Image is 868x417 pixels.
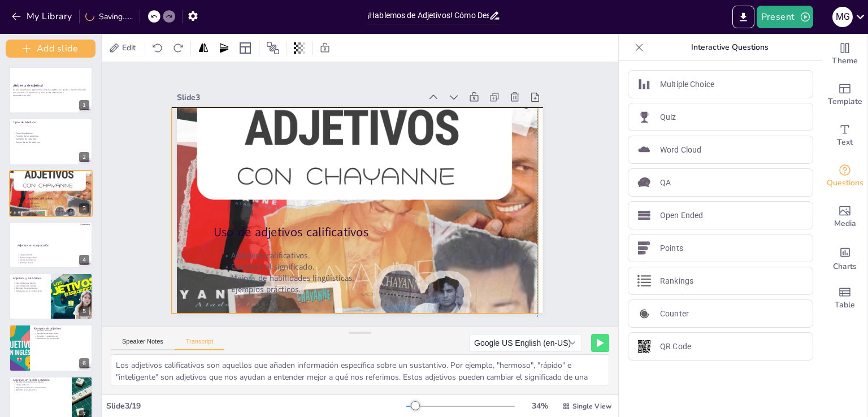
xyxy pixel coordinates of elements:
span: Table [835,299,855,311]
p: Open Ended [660,210,703,221]
p: Ejemplos de uso. [17,262,83,264]
img: Word Cloud icon [637,143,651,157]
div: 4 [9,221,93,268]
div: Add charts and graphs [822,237,867,278]
p: Uso de superlativos. [17,259,83,262]
img: Open Ended icon [637,208,651,222]
p: Rankings [660,275,693,287]
p: Cambian el significado. [19,205,94,208]
div: Add ready made slides [822,75,867,115]
p: Ejemplos comunes. [34,329,88,332]
img: Multiple Choice icon [637,77,651,91]
div: Change the overall theme [822,34,867,75]
img: Rankings icon [637,274,651,288]
p: Comparaciones. [17,254,83,257]
span: Position [266,41,280,55]
div: 2 [79,152,89,162]
button: M G [832,6,853,28]
div: Get real-time input from your audience [822,156,867,197]
div: 34 % [526,401,553,411]
div: 4 [79,255,89,265]
span: Template [828,95,862,108]
span: Media [834,218,856,230]
div: 3 [79,203,89,214]
strong: ¡Hablemos de Adjetivos! [13,84,43,88]
p: Word Cloud [660,144,701,156]
p: Tamaños y características. [34,335,88,337]
span: Charts [833,260,857,273]
p: Ejemplos de concordancia. [13,287,46,290]
img: QA icon [637,176,651,189]
p: Ejemplos de adjetivos [34,327,88,331]
div: M G [832,7,853,27]
div: Layout [236,39,254,57]
p: Concordancia de adjetivos. [13,141,73,144]
button: Google US English (en-US) [469,334,582,352]
div: Add text boxes [822,115,867,156]
button: Add slide [6,40,96,58]
div: 6 [9,324,93,371]
span: Single View [572,402,611,411]
button: Speaker Notes [111,338,175,350]
p: Descripción de personas y lugares. [13,381,67,384]
p: Formas comparativas. [17,257,83,259]
p: Quiz [660,111,676,123]
div: Slide 3 / 19 [106,401,406,411]
div: Add a table [822,278,867,319]
p: Importancia en la comunicación. [13,289,46,292]
div: 3 [9,170,93,217]
p: Cambian el significado. [209,136,438,388]
img: Points icon [637,241,651,255]
div: 5 [79,306,89,316]
span: Theme [832,55,858,67]
img: Counter icon [637,307,651,320]
p: Multiple Choice [660,79,714,90]
p: Mejora de habilidades lingüísticas. [19,207,94,210]
p: En esta presentación, exploraremos cómo los adjetivos nos ayudan a describir el mundo que nos rod... [13,89,88,94]
p: Ejemplos de cada tipo. [13,138,73,141]
div: 1 [79,100,89,110]
div: 5 [9,273,93,320]
button: Present [757,6,813,28]
p: QA [660,177,671,189]
p: Adjetivos en comparación [18,244,84,248]
input: Insert title [367,7,489,24]
p: Tipos de adjetivos. [13,132,73,134]
p: Concordancia de género. [13,281,46,284]
button: Export to PowerPoint [732,6,754,28]
p: Uso de adjetivos calificativos [18,197,93,201]
button: Transcript [175,338,225,350]
p: Generated with [URL] [13,94,88,97]
button: My Library [8,7,77,25]
div: 6 [79,358,89,368]
p: Ejemplos en la vida diaria. [13,389,67,392]
p: Descripción de emociones. [34,332,88,335]
p: Adjetivos calificativos. [19,202,94,205]
p: Uso de adjetivos calificativos [228,105,461,361]
p: Color y emoción. [13,384,67,386]
p: Función de los adjetivos. [13,134,73,137]
div: 2 [9,118,93,165]
p: Importancia en la expresión. [34,337,88,340]
p: Mejora de habilidades lingüísticas. [201,144,429,396]
p: Counter [660,308,689,320]
p: QR Code [660,341,691,353]
span: Text [837,136,853,149]
p: Concordancia de número. [13,284,46,287]
div: Saving...... [85,11,133,22]
span: Edit [120,42,138,53]
p: Adjetivos en la vida cotidiana [13,378,67,382]
textarea: Los adjetivos calificativos son aquellos que añaden información específica sobre un sustantivo. P... [111,354,609,385]
p: Mejora de habilidades comunicativas. [13,386,67,389]
p: Adjetivos calificativos. [218,128,446,380]
p: Tipos de adjetivos [13,120,67,124]
p: Ejemplos prácticos. [19,210,94,213]
div: Add images, graphics, shapes or video [822,197,867,237]
img: QR Code icon [637,340,651,353]
div: 1 [9,67,93,114]
p: Points [660,242,683,254]
img: Quiz icon [637,110,651,124]
button: Play [591,334,609,352]
p: Interactive Questions [648,34,811,61]
p: Ejemplos prácticos. [192,151,421,403]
